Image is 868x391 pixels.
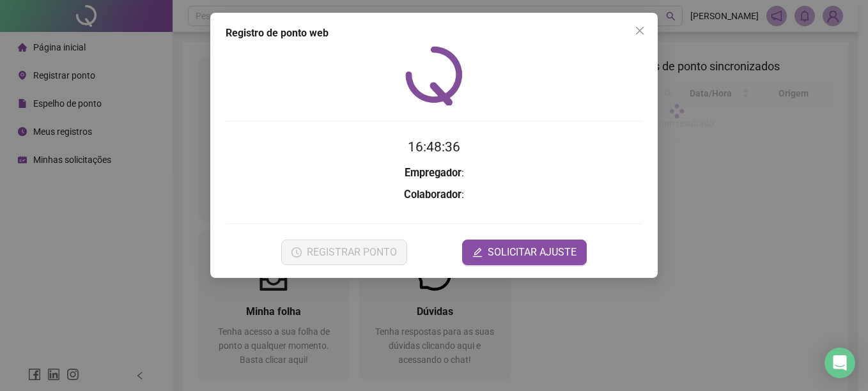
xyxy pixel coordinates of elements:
[630,20,650,41] button: Close
[825,348,855,378] div: Open Intercom Messenger
[281,240,407,265] button: REGISTRAR PONTO
[462,240,587,265] button: editSOLICITAR AJUSTE
[226,26,642,41] div: Registro de ponto web
[635,26,645,36] span: close
[408,139,460,155] time: 16:48:36
[226,165,642,181] h3: :
[226,187,642,203] h3: :
[405,167,461,179] strong: Empregador
[404,188,461,201] strong: Colaborador
[472,247,483,257] span: edit
[488,245,577,260] span: SOLICITAR AJUSTE
[405,46,463,105] img: QRPoint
